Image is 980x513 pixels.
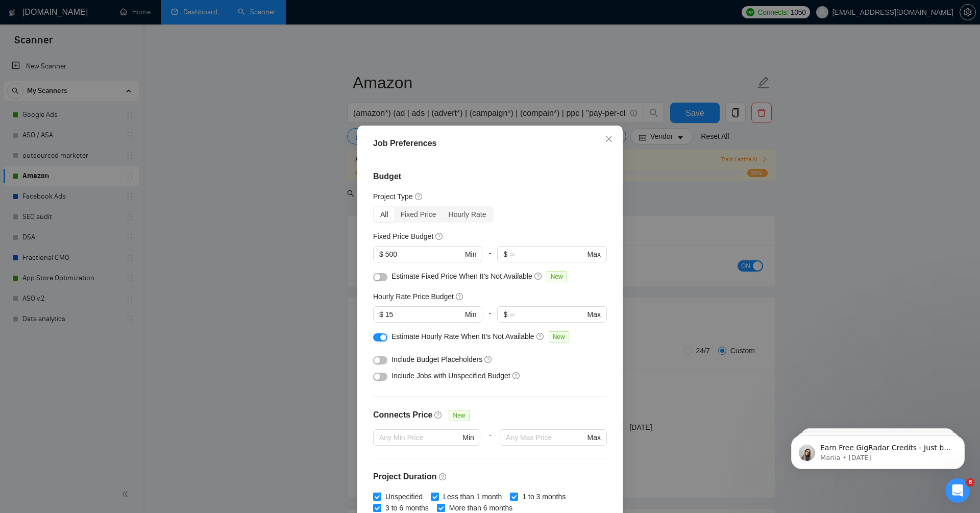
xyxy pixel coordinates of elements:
[381,491,427,502] span: Unspecified
[373,231,433,242] h5: Fixed Price Budget
[373,291,454,302] h5: Hourly Rate Price Budget
[373,137,607,150] div: Job Preferences
[373,471,607,483] h4: Project Duration
[462,432,474,443] span: Min
[509,309,585,320] input: ∞
[966,478,974,486] span: 6
[536,332,545,340] span: question-circle
[518,491,570,502] span: 1 to 3 months
[776,414,980,485] iframe: Intercom notifications message
[484,355,493,363] span: question-circle
[373,191,413,202] h5: Project Type
[512,372,521,380] span: question-circle
[595,126,623,153] button: Close
[482,246,497,271] div: -
[509,249,585,260] input: ∞
[415,192,423,201] span: question-circle
[443,207,493,222] div: Hourly Rate
[480,429,500,458] div: -
[373,170,607,183] h4: Budget
[605,135,613,143] span: close
[465,249,477,260] span: Min
[587,432,601,443] span: Max
[534,272,543,280] span: question-circle
[439,491,506,502] span: Less than 1 month
[391,332,534,340] span: Estimate Hourly Rate When It’s Not Available
[374,207,395,222] div: All
[587,309,601,320] span: Max
[506,432,585,443] input: Any Max Price
[547,271,567,282] span: New
[379,432,460,443] input: Any Min Price
[549,331,569,343] span: New
[587,249,601,260] span: Max
[503,249,507,260] span: $
[482,306,497,331] div: -
[379,309,383,320] span: $
[395,207,443,222] div: Fixed Price
[465,309,477,320] span: Min
[391,272,532,280] span: Estimate Fixed Price When It’s Not Available
[945,478,970,503] iframe: Intercom live chat
[439,473,447,481] span: question-circle
[385,309,463,320] input: 0
[449,410,469,421] span: New
[385,249,463,260] input: 0
[391,372,510,380] span: Include Jobs with Unspecified Budget
[391,355,482,363] span: Include Budget Placeholders
[503,309,507,320] span: $
[373,409,432,421] h4: Connects Price
[435,232,444,240] span: question-circle
[434,411,443,419] span: question-circle
[456,292,464,301] span: question-circle
[379,249,383,260] span: $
